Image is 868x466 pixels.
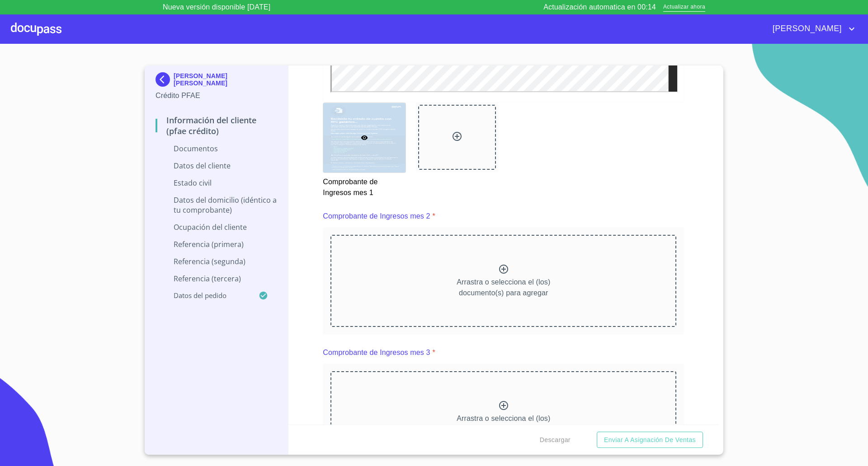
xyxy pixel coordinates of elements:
[156,274,277,284] p: Referencia (tercera)
[156,291,259,300] p: Datos del pedido
[156,144,277,154] p: Documentos
[766,22,857,36] button: account of current user
[156,115,277,136] p: Información del cliente (PFAE crédito)
[323,347,430,358] p: Comprobante de Ingresos mes 3
[156,72,277,90] div: [PERSON_NAME] [PERSON_NAME]
[163,2,270,13] p: Nueva versión disponible [DATE]
[323,173,405,198] p: Comprobante de Ingresos mes 1
[597,432,703,448] button: Enviar a Asignación de Ventas
[536,432,574,448] button: Descargar
[766,22,846,36] span: [PERSON_NAME]
[604,434,696,446] span: Enviar a Asignación de Ventas
[457,277,550,298] p: Arrastra o selecciona el (los) documento(s) para agregar
[156,90,277,101] p: Crédito PFAE
[663,3,705,12] span: Actualizar ahora
[156,161,277,171] p: Datos del cliente
[156,195,277,215] p: Datos del domicilio (idéntico a tu comprobante)
[174,72,277,87] p: [PERSON_NAME] [PERSON_NAME]
[323,211,430,222] p: Comprobante de Ingresos mes 2
[156,178,277,188] p: Estado Civil
[156,72,174,87] img: Docupass spot blue
[457,413,550,435] p: Arrastra o selecciona el (los) documento(s) para agregar
[540,434,571,446] span: Descargar
[156,239,277,249] p: Referencia (primera)
[156,222,277,232] p: Ocupación del Cliente
[543,2,656,13] p: Actualización automatica en 00:14
[156,256,277,266] p: Referencia (segunda)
